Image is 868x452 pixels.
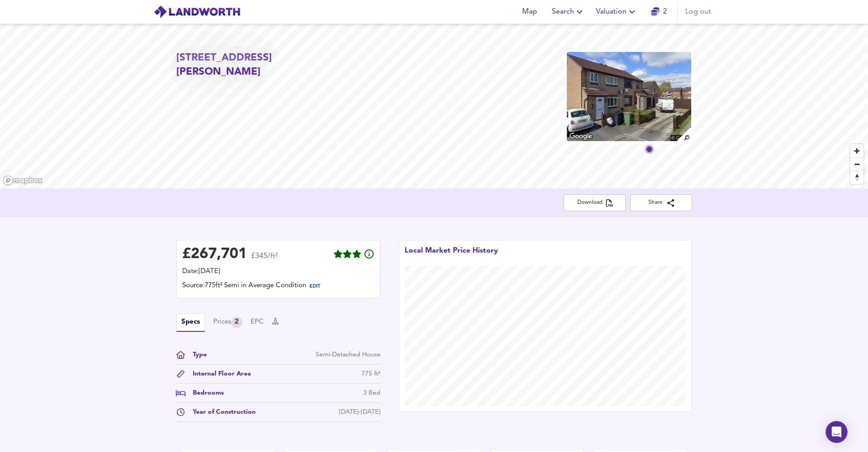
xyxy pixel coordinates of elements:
button: Map [515,3,544,21]
button: EPC [251,317,264,327]
img: property [566,51,692,142]
button: Log out [682,3,715,21]
div: 775 ft² [361,369,380,379]
span: Reset bearing to north [850,171,863,184]
span: £345/ft² [251,253,278,266]
div: Semi-Detached House [316,350,380,360]
div: Year of Construction [185,407,256,417]
span: Valuation [596,5,637,18]
span: Log out [685,5,711,18]
div: £ 267,701 [182,248,247,261]
button: Search [548,3,589,21]
div: Prices [213,317,242,328]
button: Download [564,194,626,211]
div: Internal Floor Area [185,369,251,379]
div: 2 [231,317,242,328]
div: Open Intercom Messenger [826,421,847,443]
span: EDIT [309,284,320,289]
a: 2 [651,5,667,18]
div: [DATE]-[DATE] [339,407,380,417]
span: Download [571,198,618,208]
button: Reset bearing to north [850,171,863,184]
div: Source: 775ft² Semi in Average Condition [182,281,375,293]
div: 3 Bed [363,388,380,398]
button: 2 [645,3,674,21]
button: Zoom out [850,157,863,171]
div: Date: [DATE] [182,267,375,277]
button: Prices2 [213,317,242,328]
button: Share [630,194,692,211]
button: Specs [176,313,205,332]
span: Share [637,198,685,208]
img: logo [154,5,241,19]
span: Search [552,5,585,18]
img: search [676,127,692,142]
div: Local Market Price History [405,246,498,266]
div: Bedrooms [185,388,224,398]
div: Type [185,350,207,360]
button: Valuation [592,3,641,21]
span: Map [519,5,541,18]
button: Zoom in [850,144,863,157]
h2: [STREET_ADDRESS][PERSON_NAME] [176,51,341,80]
span: Zoom out [850,158,863,171]
a: Mapbox homepage [3,175,43,186]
